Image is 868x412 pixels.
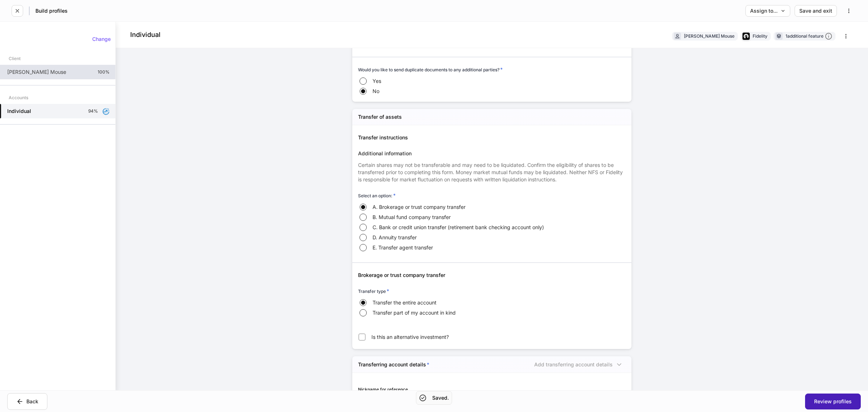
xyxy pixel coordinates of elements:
h6: Transfer type [358,287,389,295]
span: Is this an alternative investment? [371,333,449,341]
span: C. Bank or credit union transfer (retirement bank checking account only) [373,224,544,231]
div: [PERSON_NAME] Mouse [684,33,735,39]
span: A. Brokerage or trust company transfer [373,203,465,211]
h5: Brokerage or trust company transfer [358,272,626,279]
button: Review profiles [805,394,861,409]
div: Accounts [9,91,28,104]
div: Change [92,37,111,42]
div: Fidelity [753,33,767,39]
div: Nickname for reference [358,386,492,393]
h5: Build profiles [35,7,68,14]
span: Yes [373,77,381,85]
p: 94% [88,108,98,114]
h6: Select an option: [358,192,396,199]
button: Back [7,393,47,410]
div: Additional information [358,150,626,157]
div: Review profiles [814,399,852,404]
h5: Transfer of assets [358,113,402,121]
div: Assign to... [750,8,786,13]
span: D. Annuity transfer [373,234,417,241]
span: Transfer the entire account [373,299,437,306]
p: [PERSON_NAME] Mouse [7,68,66,76]
h5: Transfer instructions [358,134,626,141]
h4: Individual [130,30,161,39]
h6: Would you like to send duplicate documents to any additional parties? [358,66,503,73]
div: 1 additional feature [786,33,832,40]
div: Client [9,52,21,65]
span: Transfer part of my account in kind [373,309,456,316]
button: Assign to... [745,5,790,17]
span: No [373,88,379,95]
span: Certain shares may not be transferable and may need to be liquidated. Confirm the eligibility of ... [358,162,623,182]
h5: Transferring account details [358,361,429,368]
h5: Saved. [432,394,449,402]
button: Save and exit [795,5,837,17]
p: 100% [98,69,110,75]
div: A maximum of 1 is allowed for this form. [531,361,626,368]
h5: Individual [7,108,31,115]
button: Change [88,33,115,45]
div: Back [16,398,38,405]
span: B. Mutual fund company transfer [373,214,451,221]
span: E. Transfer agent transfer [373,244,433,251]
div: Save and exit [799,8,832,13]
